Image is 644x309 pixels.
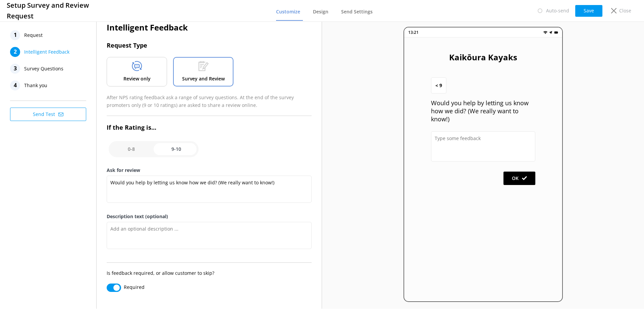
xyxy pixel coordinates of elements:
div: 3 [10,64,20,74]
h3: Request Type [107,41,312,50]
span: Intelligent Feedback [24,47,69,57]
div: 2 [10,47,20,57]
label: Ask for review [107,167,312,174]
div: 1 [10,30,20,40]
p: Would you help by letting us know how we did? (We really want to know!) [431,99,535,123]
h3: If the Rating is... [107,123,312,132]
span: Customize [276,8,300,15]
p: Close [619,7,631,14]
p: Survey and Review [182,75,225,82]
img: near-me.png [549,30,553,35]
img: wifi.png [543,30,547,35]
h2: Kaikōura Kayaks [431,51,535,64]
label: Required [124,284,145,291]
p: After NPS rating feedback ask a range of survey questions. At the end of the survey promoters onl... [107,94,312,109]
span: Thank you [24,80,47,90]
span: Design [313,8,328,15]
button: Save [575,5,602,17]
span: Send Settings [341,8,373,15]
textarea: Would you help by letting us know how we did? (We really want to know!) [107,176,312,203]
button: Send Test [10,108,86,121]
div: 4 [10,80,20,90]
button: OK [503,172,535,185]
span: Survey Questions [24,64,63,74]
h2: Intelligent Feedback [107,21,312,34]
img: battery.png [554,30,558,35]
label: Description text (optional) [107,213,312,220]
p: 13:21 [408,29,419,36]
p: Is feedback required, or allow customer to skip? [107,269,312,277]
p: Review only [123,75,151,82]
span: < 9 [435,82,442,89]
span: Request [24,30,43,40]
p: Auto-send [546,7,569,14]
